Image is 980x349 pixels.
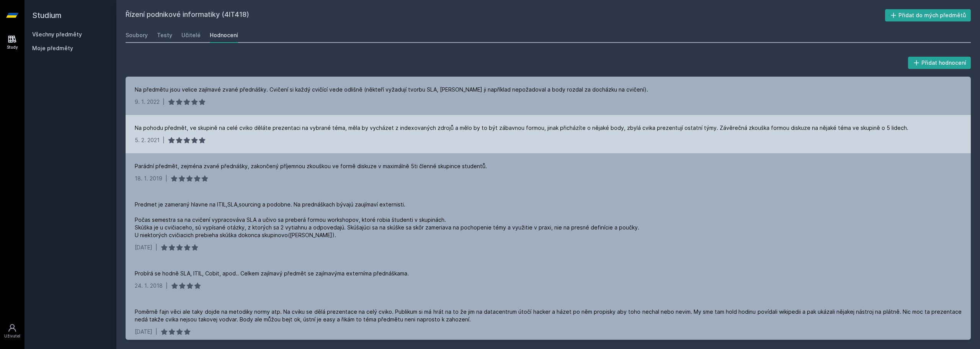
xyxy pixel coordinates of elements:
[885,9,971,21] button: Přidat do mých předmětů
[7,44,18,50] div: Study
[210,31,238,39] div: Hodnocení
[163,136,165,144] div: |
[165,175,167,182] div: |
[135,136,160,144] div: 5. 2. 2021
[135,175,162,182] div: 18. 1. 2019
[135,244,152,251] div: [DATE]
[181,31,201,39] div: Učitelé
[135,282,163,290] div: 24. 1. 2018
[135,162,487,170] div: Parádní předmět, zejména zvané přednášky, zakončený příjemnou zkouškou ve formě diskuze v maximál...
[155,328,157,336] div: |
[163,98,165,106] div: |
[135,201,639,239] div: Predmet je zameraný hlavne na ITIL,SLA,sourcing a podobne. Na prednáškach bývajú zaujímaví extern...
[126,31,148,39] div: Soubory
[32,44,73,52] span: Moje předměty
[908,57,971,69] button: Přidat hodnocení
[4,333,20,339] div: Uživatel
[2,31,23,54] a: Study
[2,320,23,343] a: Uživatel
[135,86,648,93] div: Na předmětu jsou velice zajímavé zvané přednášky. Cvičení si každý cvičící vede odlišně (někteří ...
[155,244,157,251] div: |
[32,31,82,38] a: Všechny předměty
[210,28,238,43] a: Hodnocení
[135,98,160,106] div: 9. 1. 2022
[157,31,172,39] div: Testy
[157,28,172,43] a: Testy
[135,308,962,323] div: Poměrně fajn věci ale taky dojde na metodiky normy atp. Na cviku se dělá prezentace na celý cviko...
[181,28,201,43] a: Učitelé
[135,124,908,132] div: Na pohodu předmět, ve skupině na celé cviko děláte prezentaci na vybrané téma, měla by vycházet z...
[135,328,152,336] div: [DATE]
[135,270,409,277] div: Probírá se hodně SLA, ITIL, Cobit, apod.. Celkem zajímavý předmět se zajímavýma externíma přednáš...
[126,9,885,21] h2: Řízení podnikové informatiky (4IT418)
[166,282,168,290] div: |
[126,28,148,43] a: Soubory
